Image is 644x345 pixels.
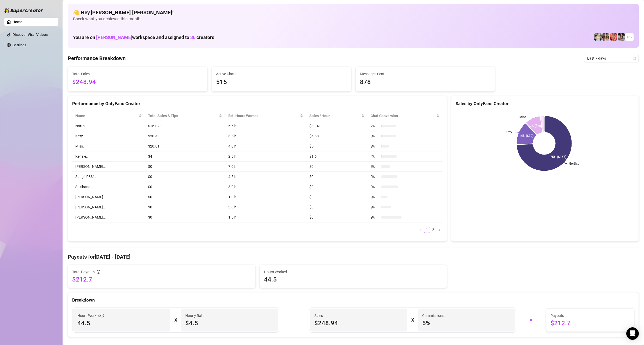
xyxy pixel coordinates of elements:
td: North… [72,121,145,131]
td: 3.0 h [225,202,306,212]
td: 4.5 h [225,172,306,182]
div: + [282,316,306,324]
li: 2 [430,227,436,233]
div: X [411,316,414,324]
td: $20.01 [145,141,225,151]
span: Total Payouts [72,269,95,275]
h1: You are on workspace and assigned to creators [73,35,214,40]
a: Home [13,20,22,24]
td: $0 [306,162,367,172]
span: Chat Conversion [371,113,436,119]
img: Stephanie (@stephaniethestripper) [610,33,617,41]
article: Commissions [422,313,444,318]
img: Lizzysmooth (@lizzzzzzysmoothlight) [594,33,602,41]
a: Settings [13,43,26,47]
span: $4.5 [185,319,274,327]
span: Messages Sent [360,71,491,77]
span: 0 % [371,194,379,200]
span: Payouts [550,313,630,318]
td: 4.0 h [225,141,306,151]
div: Est. Hours Worked [228,113,299,119]
span: $212.7 [550,319,630,327]
span: 0 % [371,174,379,180]
td: $0 [145,172,225,182]
td: $0 [145,192,225,202]
td: 7.0 h [225,162,306,172]
td: $30.43 [145,131,225,141]
span: 44.5 [77,319,166,327]
span: 0 % [371,204,379,210]
span: $248.94 [314,319,403,327]
h4: Performance Breakdown [68,55,126,62]
span: info-circle [97,270,100,274]
td: $0 [145,162,225,172]
button: left [418,227,424,233]
td: 5.5 h [225,121,306,131]
td: Sukihana… [72,182,145,192]
div: Performance by OnlyFans Creator [72,100,443,107]
text: Kitty… [506,130,514,134]
div: X [174,316,177,324]
span: Last 7 days [587,54,636,62]
span: left [419,228,422,231]
span: 878 [360,77,491,87]
li: Previous Page [418,227,424,233]
td: 3.0 h [225,182,306,192]
span: Sales [314,313,403,318]
img: Chloe (@chloefoxxe) [602,33,609,41]
img: logo-BBDzfeDw.svg [4,8,43,13]
td: $0 [306,212,367,222]
text: North… [569,162,579,165]
span: calendar [633,57,636,60]
td: 1.5 h [225,212,306,222]
div: = [519,316,543,324]
th: Total Sales & Tips [145,111,225,121]
a: Discover Viral Videos [13,33,48,37]
td: [PERSON_NAME]… [72,192,145,202]
td: $0 [145,202,225,212]
td: $30.41 [306,121,367,131]
img: LittleLandorVIP (@littlelandorvip) [618,33,625,41]
span: 0 % [371,184,379,190]
text: Miss… [520,115,529,119]
span: 7 % [371,123,379,129]
span: 5 % [422,319,511,327]
td: $0 [306,202,367,212]
td: $0 [306,192,367,202]
span: $248.94 [72,77,203,87]
article: Hourly Rate [185,313,204,318]
span: Total Sales & Tips [148,113,218,119]
h4: Payouts for [DATE] - [DATE] [68,253,639,260]
td: [PERSON_NAME]… [72,212,145,222]
li: 1 [424,227,430,233]
span: + 32 [626,34,633,40]
td: $4 [145,151,225,162]
span: $212.7 [72,275,251,284]
span: info-circle [100,314,104,317]
div: Sales by OnlyFans Creator [456,100,634,107]
th: Sales / Hour [306,111,367,121]
td: Kenzie… [72,151,145,162]
li: Next Page [436,227,443,233]
td: $0 [145,212,225,222]
button: right [436,227,443,233]
a: 1 [424,227,430,233]
span: 0 % [371,214,379,220]
span: right [438,228,441,231]
td: 6.5 h [225,131,306,141]
span: Sales / Hour [309,113,360,119]
span: Check what you achieved this month [73,16,634,22]
td: $5 [306,141,367,151]
td: Kitty… [72,131,145,141]
td: $0 [306,182,367,192]
td: $167.28 [145,121,225,131]
span: Hours Worked [264,269,443,275]
span: 4 % [371,154,379,159]
span: 36 [190,35,195,40]
td: 1.0 h [225,192,306,202]
span: 8 % [371,143,379,149]
td: Subgirl0831… [72,172,145,182]
span: 515 [216,77,347,87]
span: 0 % [371,164,379,169]
td: 2.5 h [225,151,306,162]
